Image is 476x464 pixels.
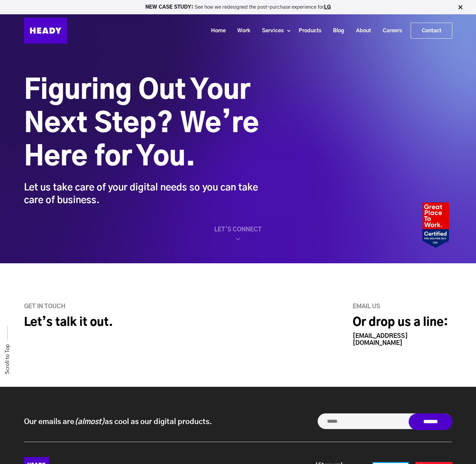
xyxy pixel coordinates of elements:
[353,333,408,346] a: [EMAIL_ADDRESS][DOMAIN_NAME]
[24,226,452,243] a: LET'S CONNECT
[24,18,67,44] img: Heady_Logo_Web-01 (1)
[422,202,449,248] img: Heady_2022_Certification_Badge 2
[324,5,331,10] a: LG
[74,418,105,425] i: (almost)
[229,25,254,37] a: Work
[348,25,374,37] a: About
[4,344,11,374] a: Scroll to Top
[24,74,261,174] h1: Figuring Out Your Next Step? We’re Here for You.
[24,181,261,207] div: Let us take care of your digital needs so you can take care of business.
[24,417,212,427] p: Our emails are as cool as our digital products.
[325,25,348,37] a: Blog
[234,235,242,243] img: home_scroll
[411,23,452,38] a: Contact
[24,303,306,311] h6: GET IN TOUCH
[24,316,306,330] h2: Let’s talk it out.
[145,5,195,10] strong: NEW CASE STUDY:
[353,316,452,330] h2: Or drop us a line:
[3,5,473,10] p: See how we redesigned the post-purchase experience for
[290,25,325,37] a: Products
[254,25,287,37] a: Services
[203,25,229,37] a: Home
[353,303,452,311] h6: Email us
[457,4,464,11] img: Close Bar
[374,25,405,37] a: Careers
[74,23,452,39] div: Navigation Menu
